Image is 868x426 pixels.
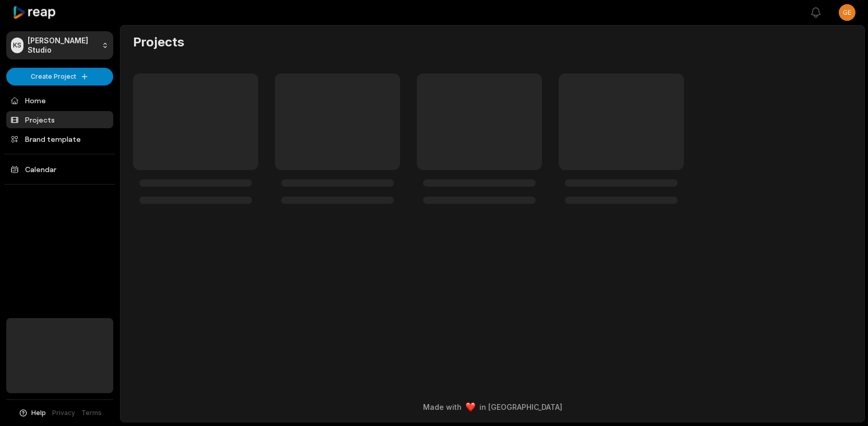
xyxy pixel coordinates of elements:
a: Brand template [6,130,113,148]
div: KS [11,38,23,53]
img: heart emoji [466,403,475,412]
a: Home [6,92,113,109]
h2: Projects [133,34,184,51]
button: Help [18,408,46,418]
button: Create Project [6,68,113,86]
p: [PERSON_NAME] Studio [28,36,98,55]
span: Help [31,408,46,418]
a: Terms [81,408,102,418]
a: Projects [6,111,113,128]
a: Privacy [52,408,75,418]
div: Made with in [GEOGRAPHIC_DATA] [130,401,855,412]
a: Calendar [6,161,113,178]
